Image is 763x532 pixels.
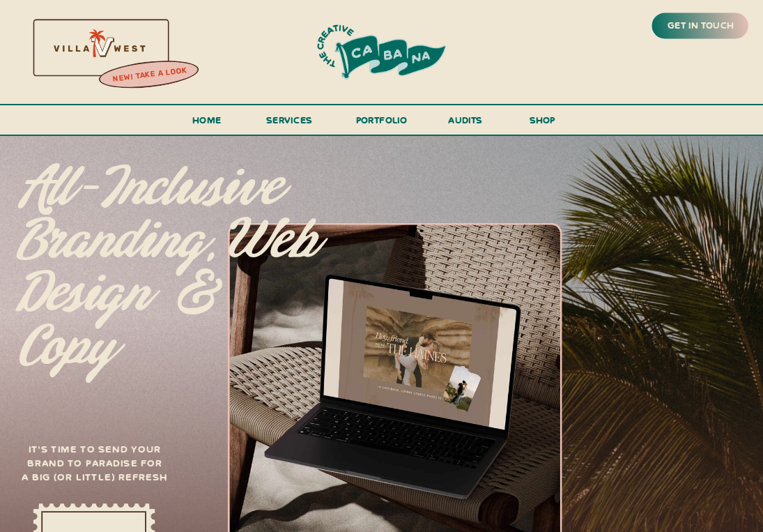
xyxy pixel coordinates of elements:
a: shop [512,112,573,135]
p: All-inclusive branding, web design & copy [18,162,322,342]
a: services [263,112,316,136]
span: services [266,114,312,126]
a: get in touch [665,17,736,36]
a: audits [447,112,485,135]
a: new! take a look [98,63,202,88]
h3: It's time to send your brand to paradise for a big (or little) refresh [19,442,170,491]
a: Home [187,112,226,136]
a: portfolio [352,112,412,136]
